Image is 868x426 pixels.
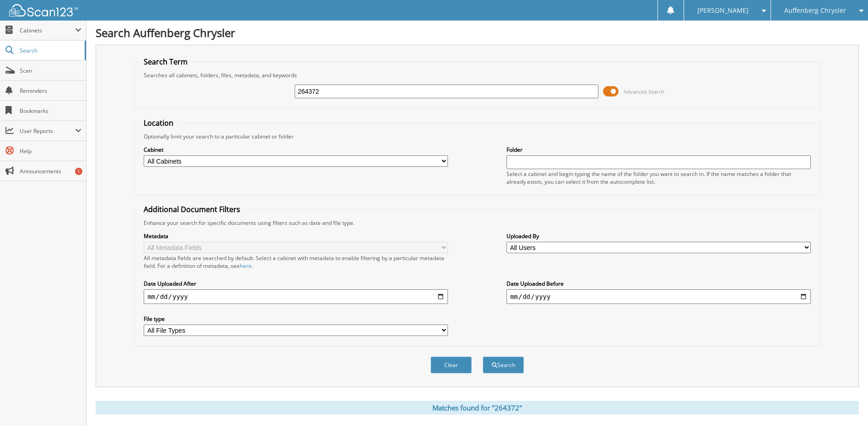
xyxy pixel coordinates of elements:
[507,289,811,304] input: end
[96,25,859,40] h1: Search Auffenberg Chrysler
[483,357,524,373] button: Search
[139,133,815,140] div: Optionally limit your search to a particular cabinet or folder
[144,232,448,240] label: Metadata
[96,401,859,415] div: Matches found for "264372"
[507,280,811,288] label: Date Uploaded Before
[20,27,75,34] span: Cabinets
[139,57,192,67] legend: Search Term
[431,357,472,373] button: Clear
[507,146,811,154] label: Folder
[20,87,81,95] span: Reminders
[20,167,81,175] span: Announcements
[144,280,448,288] label: Date Uploaded After
[20,67,81,75] span: Scan
[20,47,80,54] span: Search
[784,8,846,13] span: Auffenberg Chrysler
[20,147,81,155] span: Help
[75,168,82,175] div: 1
[240,262,252,270] a: here
[139,118,178,128] legend: Location
[139,204,245,214] legend: Additional Document Filters
[144,289,448,304] input: start
[507,170,811,186] div: Select a cabinet and begin typing the name of the folder you want to search in. If the name match...
[697,8,749,13] span: [PERSON_NAME]
[9,4,78,16] img: scan123-logo-white.svg
[139,219,815,227] div: Enhance your search for specific documents using filters such as date and file type.
[144,315,448,323] label: File type
[20,107,81,115] span: Bookmarks
[139,71,815,79] div: Searches all cabinets, folders, files, metadata, and keywords
[507,232,811,240] label: Uploaded By
[20,127,75,135] span: User Reports
[144,146,448,154] label: Cabinet
[144,254,448,270] div: All metadata fields are searched by default. Select a cabinet with metadata to enable filtering b...
[624,88,664,95] span: Advanced Search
